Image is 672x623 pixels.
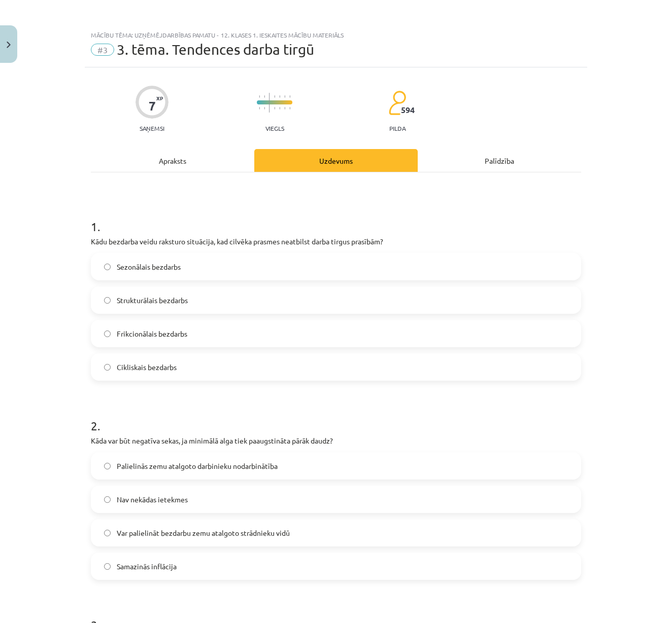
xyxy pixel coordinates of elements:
[264,95,265,98] img: icon-short-line-57e1e144782c952c97e751825c79c345078a6d821885a25fce030b3d8c18986b.svg
[104,297,111,304] input: Strukturālais bezdarbs
[117,362,177,373] span: Cikliskais bezdarbs
[117,528,290,538] span: Var palielināt bezdarbu zemu atalgoto strādnieku vidū
[104,264,111,270] input: Sezonālais bezdarbs
[117,262,181,272] span: Sezonālais bezdarbs
[104,364,111,371] input: Cikliskais bezdarbs
[117,41,314,58] span: 3. tēma. Tendences darba tirgū
[254,149,418,172] div: Uzdevums
[91,435,581,446] p: Kāda var būt negatīva sekas, ja minimālā alga tiek paaugstināta pārāk daudz?
[264,107,265,109] img: icon-short-line-57e1e144782c952c97e751825c79c345078a6d821885a25fce030b3d8c18986b.svg
[91,149,254,172] div: Apraksts
[104,331,111,337] input: Frikcionālais bezdarbs
[289,107,290,109] img: icon-short-line-57e1e144782c952c97e751825c79c345078a6d821885a25fce030b3d8c18986b.svg
[259,95,260,98] img: icon-short-line-57e1e144782c952c97e751825c79c345078a6d821885a25fce030b3d8c18986b.svg
[269,93,270,113] img: icon-long-line-d9ea69661e0d244f92f715978eff75569469978d946b2353a9bb055b3ed8787d.svg
[117,295,188,306] span: Strukturālais bezdarbs
[289,95,290,98] img: icon-short-line-57e1e144782c952c97e751825c79c345078a6d821885a25fce030b3d8c18986b.svg
[104,463,111,469] input: Palielinās zemu atalgoto darbinieku nodarbinātība
[104,530,111,536] input: Var palielināt bezdarbu zemu atalgoto strādnieku vidū
[136,125,169,132] p: Saņemsi
[91,44,114,56] span: #3
[274,95,275,98] img: icon-short-line-57e1e144782c952c97e751825c79c345078a6d821885a25fce030b3d8c18986b.svg
[91,236,581,247] p: Kādu bezdarba veidu raksturo situācija, kad cilvēka prasmes neatbilst darba tirgus prasībām?
[401,105,415,115] span: 594
[284,95,285,98] img: icon-short-line-57e1e144782c952c97e751825c79c345078a6d821885a25fce030b3d8c18986b.svg
[117,561,177,572] span: Samazinās inflācija
[117,461,278,471] span: Palielinās zemu atalgoto darbinieku nodarbinātība
[117,328,187,339] span: Frikcionālais bezdarbs
[149,99,156,113] div: 7
[279,107,280,109] img: icon-short-line-57e1e144782c952c97e751825c79c345078a6d821885a25fce030b3d8c18986b.svg
[259,107,260,109] img: icon-short-line-57e1e144782c952c97e751825c79c345078a6d821885a25fce030b3d8c18986b.svg
[274,107,275,109] img: icon-short-line-57e1e144782c952c97e751825c79c345078a6d821885a25fce030b3d8c18986b.svg
[418,149,581,172] div: Palīdzība
[389,125,406,132] p: pilda
[104,563,111,570] input: Samazinās inflācija
[91,202,581,233] h1: 1 .
[265,125,284,132] p: Viegls
[91,31,581,39] div: Mācību tēma: Uzņēmējdarbības pamatu - 12. klases 1. ieskaites mācību materiāls
[279,95,280,98] img: icon-short-line-57e1e144782c952c97e751825c79c345078a6d821885a25fce030b3d8c18986b.svg
[284,107,285,109] img: icon-short-line-57e1e144782c952c97e751825c79c345078a6d821885a25fce030b3d8c18986b.svg
[7,42,11,48] img: icon-close-lesson-0947bae3869378f0d4975bcd49f059093ad1ed9edebbc8119c70593378902aed.svg
[156,95,163,101] span: XP
[388,90,406,116] img: students-c634bb4e5e11cddfef0936a35e636f08e4e9abd3cc4e673bd6f9a4125e45ecb1.svg
[91,401,581,432] h1: 2 .
[104,496,111,503] input: Nav nekādas ietekmes
[117,494,188,505] span: Nav nekādas ietekmes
